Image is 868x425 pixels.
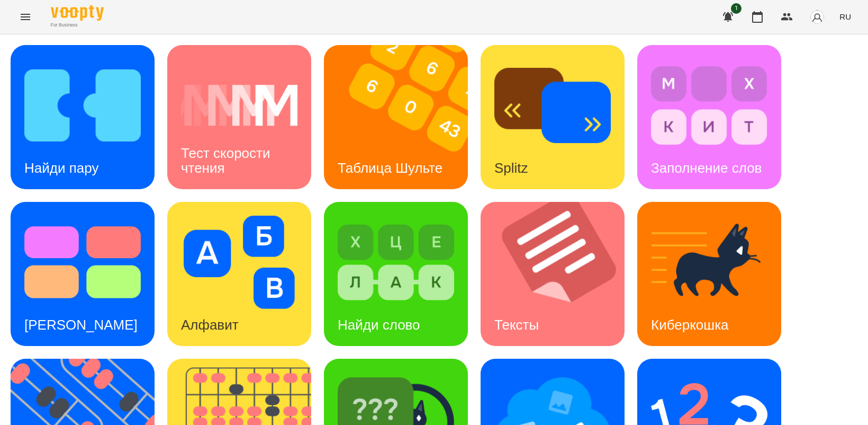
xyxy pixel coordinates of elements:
span: 1 [731,3,742,14]
img: Найди пару [24,59,141,152]
button: Menu [13,4,38,30]
h3: Тест скорости чтения [181,145,274,175]
button: RU [835,7,855,26]
img: avatar_s.png [810,10,825,24]
img: Voopty Logo [51,5,104,21]
h3: Алфавит [181,317,239,333]
h3: Найди слово [338,317,420,333]
a: Тест Струпа[PERSON_NAME] [11,202,155,346]
a: КиберкошкаКиберкошка [637,202,781,346]
a: ТекстыТексты [481,202,625,346]
span: RU [839,11,851,22]
a: Заполнение словЗаполнение слов [637,45,781,189]
h3: Splitz [494,160,528,176]
img: Тест Струпа [24,216,141,309]
a: Найди паруНайди пару [11,45,155,189]
img: Тексты [481,202,638,346]
h3: Тексты [494,317,539,333]
h3: Найди пару [24,160,98,176]
img: Найди слово [338,216,454,309]
h3: Заполнение слов [651,160,762,176]
a: Тест скорости чтенияТест скорости чтения [167,45,311,189]
span: For Business [51,22,104,29]
img: Splitz [494,59,611,152]
img: Алфавит [181,216,297,309]
h3: [PERSON_NAME] [24,317,138,333]
img: Тест скорости чтения [181,59,297,152]
a: Таблица ШультеТаблица Шульте [324,45,468,189]
h3: Киберкошка [651,317,729,333]
a: Найди словоНайди слово [324,202,468,346]
img: Таблица Шульте [324,45,481,189]
img: Заполнение слов [651,59,767,152]
a: SplitzSplitz [481,45,625,189]
img: Киберкошка [651,216,767,309]
h3: Таблица Шульте [338,160,442,176]
a: АлфавитАлфавит [167,202,311,346]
